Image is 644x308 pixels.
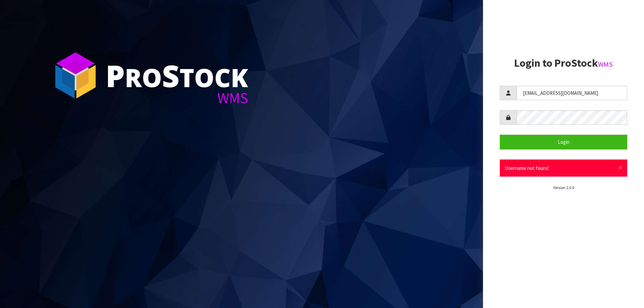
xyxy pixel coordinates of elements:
div: ro tock [106,60,248,90]
span: P [106,55,125,96]
img: ProStock Cube [50,50,101,101]
span: × [619,163,623,172]
button: Login [500,135,627,149]
span: Username not found [505,165,548,171]
span: S [162,55,179,96]
h2: Login to ProStock [500,57,627,69]
div: WMS [106,90,248,106]
input: Username [517,86,627,100]
small: Version 1.0.0 [553,185,574,190]
small: WMS [598,60,613,69]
